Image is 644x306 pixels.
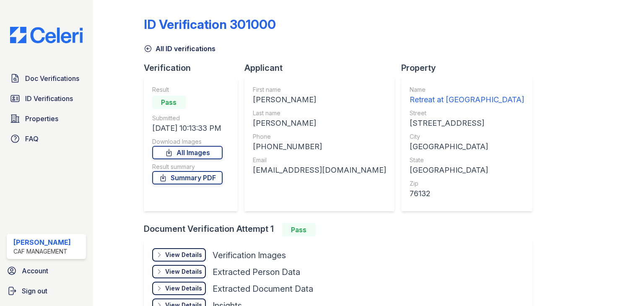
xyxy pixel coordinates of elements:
div: Result summary [152,163,223,171]
span: Properties [25,114,58,124]
a: Account [3,262,89,279]
a: ID Verifications [7,90,86,107]
div: CAF Management [13,247,71,256]
div: Street [410,109,524,117]
div: Extracted Person Data [213,266,300,278]
div: [PERSON_NAME] [253,94,386,106]
div: First name [253,86,386,94]
div: Phone [253,132,386,141]
a: All ID verifications [144,44,216,54]
div: 76132 [410,188,524,200]
div: View Details [165,267,202,276]
a: Doc Verifications [7,70,86,87]
div: Verification Images [213,249,286,261]
a: FAQ [7,130,86,147]
span: Sign out [22,286,47,296]
div: [GEOGRAPHIC_DATA] [410,141,524,153]
div: [PHONE_NUMBER] [253,141,386,153]
span: ID Verifications [25,93,73,104]
div: State [410,156,524,164]
div: Document Verification Attempt 1 [144,223,539,236]
a: Summary PDF [152,171,223,184]
div: Email [253,156,386,164]
div: Download Images [152,137,223,146]
div: [DATE] 10:13:33 PM [152,122,223,134]
div: Retreat at [GEOGRAPHIC_DATA] [410,94,524,106]
div: City [410,132,524,141]
a: Name Retreat at [GEOGRAPHIC_DATA] [410,86,524,106]
div: Property [401,62,539,74]
span: Account [22,266,48,276]
div: View Details [165,251,202,259]
div: Zip [410,179,524,188]
img: CE_Logo_Blue-a8612792a0a2168367f1c8372b55b34899dd931a85d93a1a3d3e32e68fde9ad4.png [3,27,89,43]
div: [STREET_ADDRESS] [410,117,524,129]
a: All Images [152,146,223,159]
div: Last name [253,109,386,117]
div: [EMAIL_ADDRESS][DOMAIN_NAME] [253,164,386,176]
div: View Details [165,284,202,293]
div: Extracted Document Data [213,283,313,295]
div: Applicant [244,62,401,74]
div: [GEOGRAPHIC_DATA] [410,164,524,176]
div: Pass [282,223,316,236]
span: FAQ [25,134,39,144]
div: Pass [152,96,186,109]
div: ID Verification 301000 [144,17,276,32]
div: Result [152,86,223,94]
div: [PERSON_NAME] [253,117,386,129]
div: Name [410,86,524,94]
div: Verification [144,62,244,74]
a: Properties [7,110,86,127]
div: [PERSON_NAME] [13,237,71,247]
span: Doc Verifications [25,73,79,83]
div: Submitted [152,114,223,122]
a: Sign out [3,283,89,299]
